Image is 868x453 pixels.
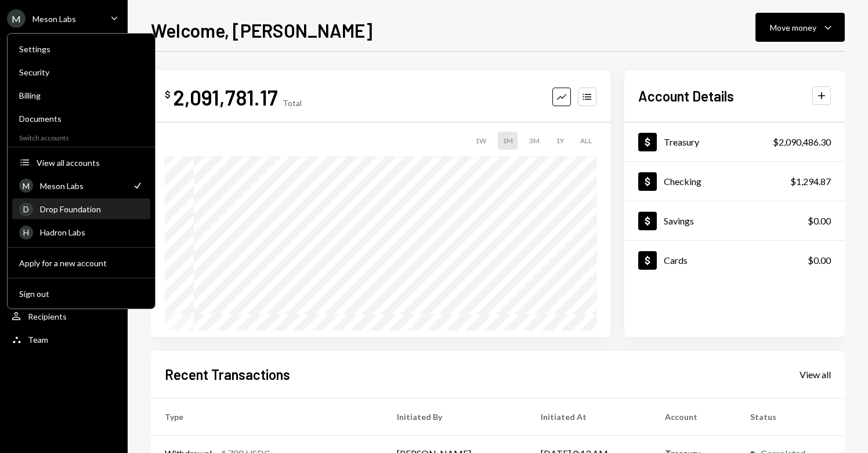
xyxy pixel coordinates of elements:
[165,365,290,384] h2: Recent Transactions
[7,329,121,350] a: Team
[19,202,33,216] div: D
[525,132,544,150] div: 3M
[173,84,278,110] div: 2,091,781.17
[624,122,845,161] a: Treasury$2,090,486.30
[790,175,831,189] div: $1,294.87
[498,132,518,150] div: 1M
[808,214,831,228] div: $0.00
[755,13,845,42] button: Move money
[664,176,701,187] div: Checking
[12,85,150,106] a: Billing
[151,398,383,435] th: Type
[638,86,734,106] h2: Account Details
[19,67,143,77] div: Security
[651,398,737,435] th: Account
[624,241,845,280] a: Cards$0.00
[19,289,143,299] div: Sign out
[19,90,143,100] div: Billing
[7,9,26,28] div: M
[12,284,150,305] button: Sign out
[664,255,688,266] div: Cards
[527,398,651,435] th: Initiated At
[12,253,150,274] button: Apply for a new account
[151,19,372,42] h1: Welcome, [PERSON_NAME]
[28,335,48,345] div: Team
[12,222,150,242] a: HHadron Labs
[12,153,150,173] button: View all accounts
[12,61,150,82] a: Security
[19,114,143,124] div: Documents
[40,227,143,237] div: Hadron Labs
[7,306,121,327] a: Recipients
[576,132,596,150] div: ALL
[19,226,33,240] div: H
[736,398,845,435] th: Status
[283,98,302,108] div: Total
[19,179,33,193] div: M
[32,14,76,24] div: Meson Labs
[12,198,150,219] a: DDrop Foundation
[664,215,694,226] div: Savings
[40,181,125,191] div: Meson Labs
[383,398,527,435] th: Initiated By
[800,368,831,380] a: View all
[12,38,150,59] a: Settings
[165,89,171,100] div: $
[624,162,845,201] a: Checking$1,294.87
[8,131,155,142] div: Switch accounts
[808,253,831,267] div: $0.00
[37,158,143,168] div: View all accounts
[664,136,699,147] div: Treasury
[40,204,143,214] div: Drop Foundation
[770,21,816,34] div: Move money
[12,108,150,129] a: Documents
[471,132,491,150] div: 1W
[624,201,845,240] a: Savings$0.00
[19,44,143,54] div: Settings
[19,258,143,268] div: Apply for a new account
[551,132,569,150] div: 1Y
[800,369,831,380] div: View all
[773,135,831,149] div: $2,090,486.30
[28,311,67,321] div: Recipients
